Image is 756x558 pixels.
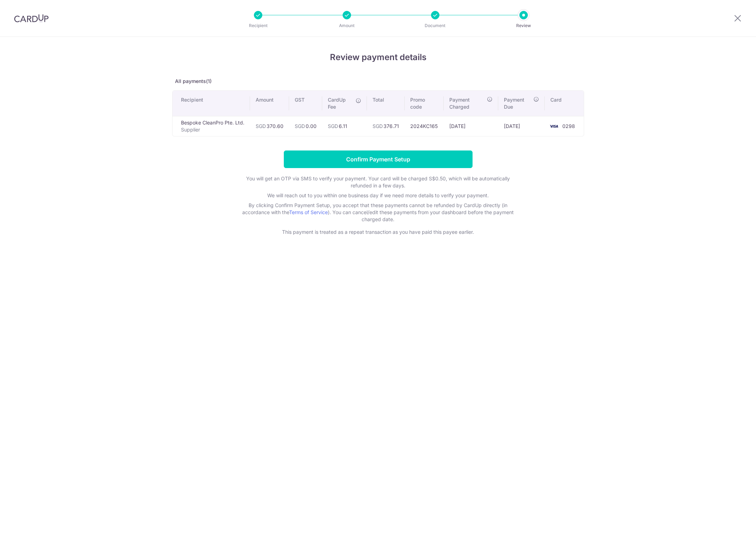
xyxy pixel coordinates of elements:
th: Card [545,91,583,116]
th: Total [367,91,405,116]
span: Payment Charged [449,96,485,110]
p: Amount [321,22,373,29]
span: SGD [328,123,338,129]
span: CardUp Fee [328,96,352,110]
iframe: Opens a widget where you can find more information [711,537,749,554]
p: This payment is treated as a repeat transaction as you have paid this payee earlier. [237,229,519,236]
span: SGD [256,123,266,129]
th: Recipient [173,91,250,116]
span: Payment Due [504,96,532,110]
span: 0298 [562,123,575,129]
th: Promo code [405,91,444,116]
p: All payments(1) [172,78,584,85]
p: You will get an OTP via SMS to verify your payment. Your card will be charged S$0.50, which will ... [237,175,519,189]
p: We will reach out to you within one business day if we need more details to verify your payment. [237,192,519,199]
p: Review [498,22,550,29]
input: Confirm Payment Setup [284,150,473,168]
td: 2024KC165 [405,116,444,136]
td: Bespoke CleanPro Pte. Ltd. [173,116,250,136]
a: Terms of Service [289,209,328,215]
span: SGD [295,123,305,129]
th: GST [289,91,322,116]
p: Recipient [232,22,284,29]
td: 376.71 [367,116,405,136]
p: Document [409,22,461,29]
td: 0.00 [289,116,322,136]
h4: Review payment details [172,51,584,64]
td: 6.11 [322,116,367,136]
p: Supplier [181,126,244,133]
p: By clicking Confirm Payment Setup, you accept that these payments cannot be refunded by CardUp di... [237,202,519,223]
th: Amount [250,91,289,116]
img: <span class="translation_missing" title="translation missing: en.account_steps.new_confirm_form.b... [547,122,561,130]
img: CardUp [14,14,49,23]
td: [DATE] [498,116,545,136]
td: [DATE] [444,116,498,136]
span: SGD [373,123,383,129]
td: 370.60 [250,116,289,136]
